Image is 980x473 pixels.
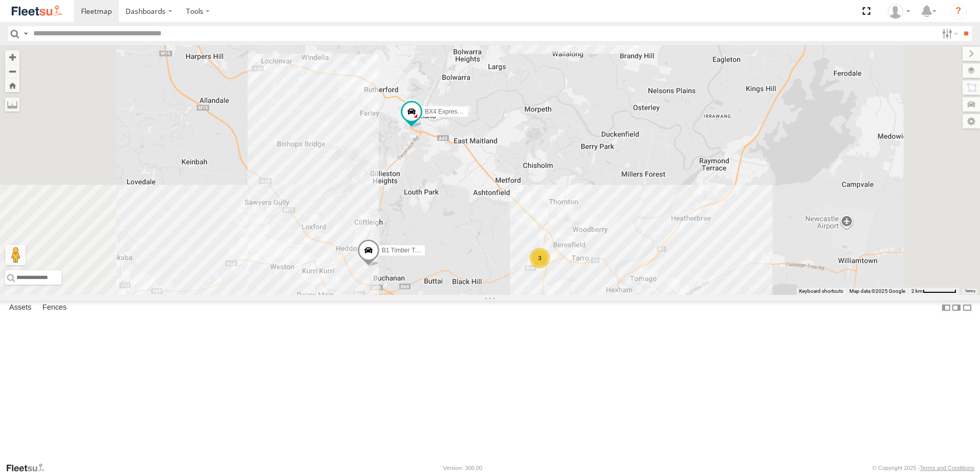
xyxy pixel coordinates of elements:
[962,300,972,315] label: Hide Summary Table
[951,300,962,315] label: Dock Summary Table to the Right
[950,3,967,19] i: ?
[22,26,30,41] label: Search Query
[911,288,923,294] span: 2 km
[5,64,19,78] button: Zoom out
[5,50,19,64] button: Zoom in
[425,108,472,115] span: BX4 Express Ute
[799,288,843,295] button: Keyboard shortcuts
[941,300,951,315] label: Dock Summary Table to the Left
[5,245,26,265] button: Drag Pegman onto the map to open Street View
[10,4,64,18] img: fleetsu-logo-horizontal.svg
[908,288,959,295] button: Map Scale: 2 km per 62 pixels
[443,465,482,471] div: Version: 306.00
[884,4,914,19] div: Matt Curtis
[529,248,550,268] div: 3
[5,97,19,112] label: Measure
[849,288,905,294] span: Map data ©2025 Google
[938,26,960,41] label: Search Filter Options
[920,465,974,471] a: Terms and Conditions
[872,465,974,471] div: © Copyright 2025 -
[965,289,975,293] a: Terms (opens in new tab)
[4,300,36,315] label: Assets
[37,300,72,315] label: Fences
[382,247,426,254] span: B1 Timber Truck
[6,463,53,473] a: Visit our Website
[963,114,980,128] label: Map Settings
[5,78,19,92] button: Zoom Home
